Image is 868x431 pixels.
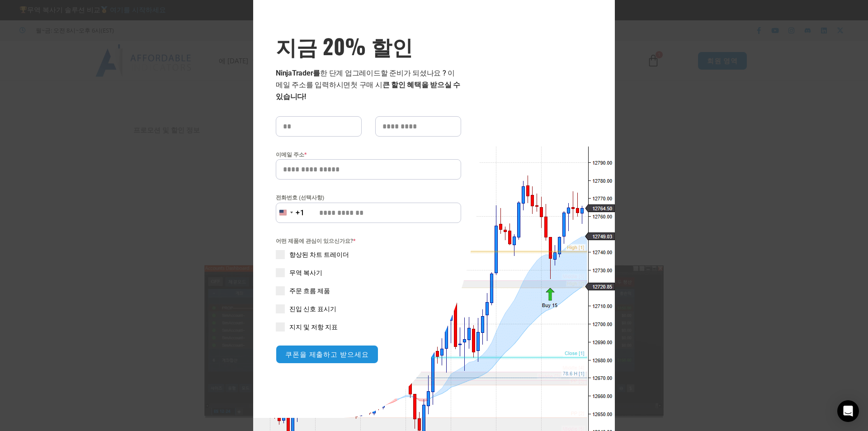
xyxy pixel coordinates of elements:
[289,269,322,276] font: 무역 복사기
[285,350,369,359] font: 쿠폰을 제출하고 받으세요
[837,400,859,422] div: 인터콤 메신저 열기
[276,268,461,277] label: 무역 복사기
[276,286,461,295] label: 주문 흐름 제품
[289,323,338,331] font: 지지 및 저항 지표
[296,208,305,217] font: +1
[276,203,305,223] button: 선택된 국가
[276,152,304,158] font: 이메일 주소
[276,30,413,61] font: 지금 20% 할인
[289,305,336,313] font: 진입 신호 표시기
[289,251,349,258] font: 향상된 차트 트레이더
[276,250,461,259] label: 향상된 차트 트레이더
[276,194,324,201] font: 전화번호 (선택사항)
[276,345,378,364] button: 쿠폰을 제출하고 받으세요
[289,287,330,294] font: 주문 흐름 제품
[276,322,461,332] label: 지지 및 저항 지표
[276,238,353,244] font: 어떤 제품에 관심이 있으신가요?
[276,69,320,77] font: NinjaTrader를
[320,69,381,77] font: 한 단계 업그레이드
[350,81,382,89] font: 첫 구매 시
[276,304,461,313] label: 진입 신호 표시기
